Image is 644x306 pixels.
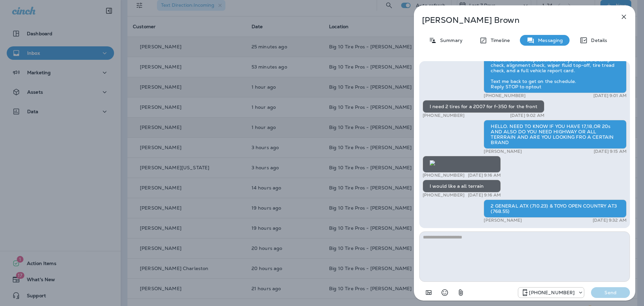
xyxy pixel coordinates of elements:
[437,38,463,43] p: Summary
[487,38,510,43] p: Timeline
[484,200,627,218] div: 2 GENERAL ATX (710.23) & TOYO OPEN COUNTRY AT3 (768.55)
[484,149,522,154] p: [PERSON_NAME]
[594,149,627,154] p: [DATE] 9:15 AM
[529,290,575,295] p: [PHONE_NUMBER]
[438,286,451,299] button: Select an emoji
[430,160,435,166] img: twilio-download
[484,120,627,149] div: HELLO. NEED TO KNOW IF YOU HAVE 17,18,OR 20s AND ALSO DO YOU NEED HIGHWAY OR ALL TERRRAIN AND ARE...
[423,173,465,178] p: [PHONE_NUMBER]
[593,93,627,98] p: [DATE] 9:01 AM
[484,218,522,223] p: [PERSON_NAME]
[535,38,563,43] p: Messaging
[468,192,501,198] p: [DATE] 9:16 AM
[518,289,584,297] div: +1 (601) 808-4206
[423,180,501,192] div: I would like a all terrain
[588,38,607,43] p: Details
[423,192,465,198] p: [PHONE_NUMBER]
[423,100,544,113] div: I need 2 tires for a 2007 for f-350 for the front
[484,93,526,98] p: [PHONE_NUMBER]
[468,173,501,178] p: [DATE] 9:16 AM
[422,15,605,25] p: [PERSON_NAME] Brown
[593,218,627,223] p: [DATE] 9:32 AM
[423,113,465,118] p: [PHONE_NUMBER]
[510,113,544,118] p: [DATE] 9:02 AM
[422,286,435,299] button: Add in a premade template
